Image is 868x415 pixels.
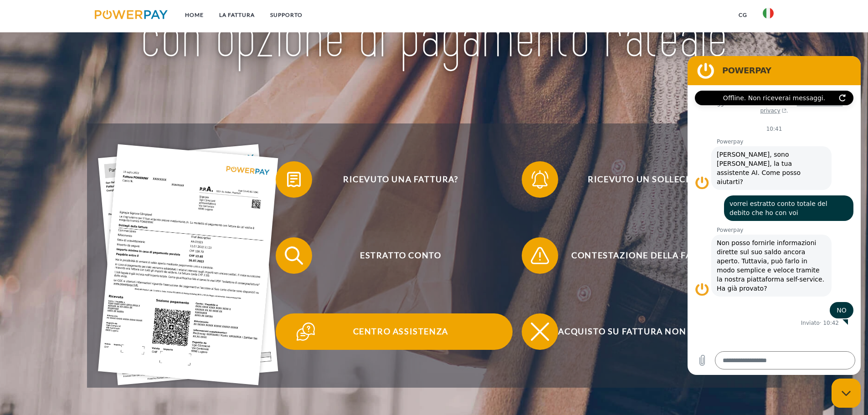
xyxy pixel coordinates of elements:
[731,7,755,23] a: CG
[282,168,305,191] img: qb_bill.svg
[177,7,211,23] a: Home
[95,10,168,19] img: logo-powerpay.svg
[289,237,512,274] span: Estratto conto
[262,7,310,23] a: Supporto
[276,313,513,350] button: Centro assistenza
[276,237,513,274] button: Estratto conto
[688,56,861,375] iframe: Finestra di messaggistica
[211,7,262,23] a: LA FATTURA
[282,244,305,267] img: qb_search.svg
[529,320,551,343] img: qb_close.svg
[522,313,759,350] button: Acquisto su fattura non possibile
[522,237,759,274] button: Contestazione della fattura
[529,168,551,191] img: qb_bell.svg
[529,244,551,267] img: qb_warning.svg
[98,144,278,385] img: single_invoice_powerpay_it.jpg
[276,161,513,198] button: Ricevuto una fattura?
[763,8,774,19] img: it
[832,379,861,408] iframe: Pulsante per aprire la finestra di messaggistica, conversazione in corso
[535,313,758,350] span: Acquisto su fattura non possibile
[522,161,759,198] button: Ricevuto un sollecito?
[294,320,317,343] img: qb_help.svg
[289,161,512,198] span: Ricevuto una fattura?
[535,237,758,274] span: Contestazione della fattura
[289,313,512,350] span: Centro assistenza
[535,161,758,198] span: Ricevuto un sollecito?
